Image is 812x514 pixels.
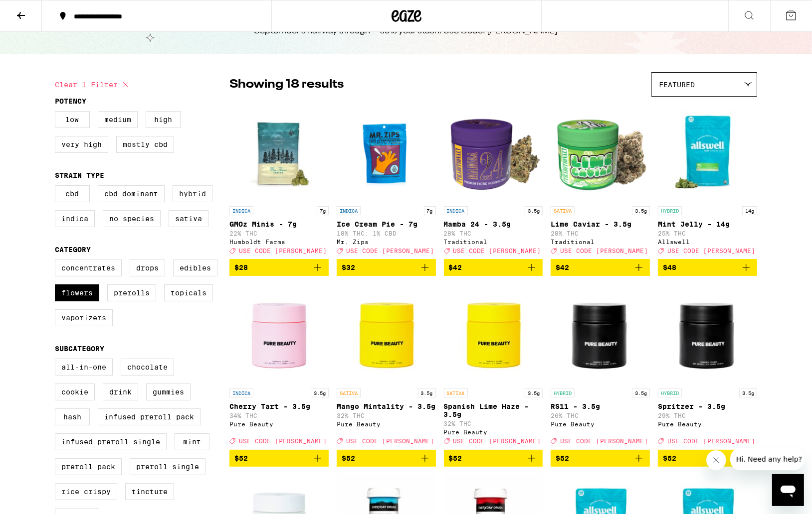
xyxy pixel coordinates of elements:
[130,458,205,475] label: Preroll Single
[337,284,436,384] img: Pure Beauty - Mango Mintality - 3.5g
[239,248,327,254] span: USE CODE [PERSON_NAME]
[658,284,757,384] img: Pure Beauty - Spritzer - 3.5g
[551,206,575,215] p: SATIVA
[632,206,650,215] p: 3.5g
[551,102,650,259] a: Open page for Lime Caviar - 3.5g from Traditional
[234,454,248,462] span: $52
[551,450,650,467] button: Add to bag
[337,102,436,259] a: Open page for Ice Cream Pie - 7g from Mr. Zips
[551,402,650,410] p: RS11 - 3.5g
[55,171,104,179] legend: Strain Type
[229,206,253,215] p: INDICA
[98,408,201,425] label: Infused Preroll Pack
[337,450,436,467] button: Add to bag
[164,284,213,301] label: Topicals
[98,111,138,128] label: Medium
[55,384,95,400] label: Cookie
[337,421,436,427] div: Pure Beauty
[632,388,650,397] p: 3.5g
[551,102,650,201] img: Traditional - Lime Caviar - 3.5g
[55,408,90,425] label: Hash
[551,259,650,276] button: Add to bag
[55,185,90,202] label: CBD
[337,206,361,215] p: INDICA
[525,388,543,397] p: 3.5g
[173,185,212,202] label: Hybrid
[667,248,755,254] span: USE CODE [PERSON_NAME]
[658,259,757,276] button: Add to bag
[229,284,329,384] img: Pure Beauty - Cherry Tart - 3.5g
[444,420,543,427] p: 32% THC
[229,76,344,93] p: Showing 18 results
[658,230,757,237] p: 25% THC
[346,438,434,445] span: USE CODE [PERSON_NAME]
[667,438,755,445] span: USE CODE [PERSON_NAME]
[444,220,543,228] p: Mamba 24 - 3.5g
[337,284,436,449] a: Open page for Mango Mintality - 3.5g from Pure Beauty
[103,210,161,227] label: No Species
[658,450,757,467] button: Add to bag
[449,454,462,462] span: $52
[742,206,757,215] p: 14g
[116,136,174,153] label: Mostly CBD
[337,230,436,237] p: 18% THC: 1% CBD
[234,263,248,271] span: $28
[449,263,462,271] span: $42
[337,259,436,276] button: Add to bag
[146,111,181,128] label: High
[55,111,90,128] label: Low
[418,388,436,397] p: 3.5g
[706,450,726,470] iframe: Close message
[658,412,757,419] p: 29% THC
[444,402,543,418] p: Spanish Lime Haze - 3.5g
[229,239,329,245] div: Humboldt Farms
[337,102,436,201] img: Mr. Zips - Ice Cream Pie - 7g
[346,248,434,254] span: USE CODE [PERSON_NAME]
[337,220,436,228] p: Ice Cream Pie - 7g
[55,259,122,276] label: Concentrates
[658,284,757,449] a: Open page for Spritzer - 3.5g from Pure Beauty
[444,450,543,467] button: Add to bag
[658,102,757,259] a: Open page for Mint Jelly - 14g from Allswell
[103,384,138,400] label: Drink
[658,388,682,397] p: HYBRID
[560,438,648,445] span: USE CODE [PERSON_NAME]
[55,309,113,326] label: Vaporizers
[229,259,329,276] button: Add to bag
[337,412,436,419] p: 32% THC
[55,210,95,227] label: Indica
[525,206,543,215] p: 3.5g
[663,263,676,271] span: $48
[444,388,468,397] p: SATIVA
[551,239,650,245] div: Traditional
[551,220,650,228] p: Lime Caviar - 3.5g
[551,230,650,237] p: 28% THC
[659,81,695,89] span: Featured
[551,412,650,419] p: 26% THC
[337,388,361,397] p: SATIVA
[444,102,543,259] a: Open page for Mamba 24 - 3.5g from Traditional
[658,421,757,427] div: Pure Beauty
[107,284,156,301] label: Prerolls
[229,230,329,237] p: 22% THC
[337,402,436,410] p: Mango Mintality - 3.5g
[342,454,355,462] span: $52
[229,402,329,410] p: Cherry Tart - 3.5g
[317,206,329,215] p: 7g
[658,220,757,228] p: Mint Jelly - 14g
[551,284,650,449] a: Open page for RS11 - 3.5g from Pure Beauty
[55,246,91,254] legend: Category
[229,412,329,419] p: 34% THC
[730,448,804,470] iframe: Message from company
[229,102,329,259] a: Open page for GMOz Minis - 7g from Humboldt Farms
[229,450,329,467] button: Add to bag
[453,438,541,445] span: USE CODE [PERSON_NAME]
[55,284,99,301] label: Flowers
[55,97,86,105] legend: Potency
[551,388,575,397] p: HYBRID
[342,263,355,271] span: $32
[663,454,676,462] span: $52
[229,284,329,449] a: Open page for Cherry Tart - 3.5g from Pure Beauty
[239,438,327,445] span: USE CODE [PERSON_NAME]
